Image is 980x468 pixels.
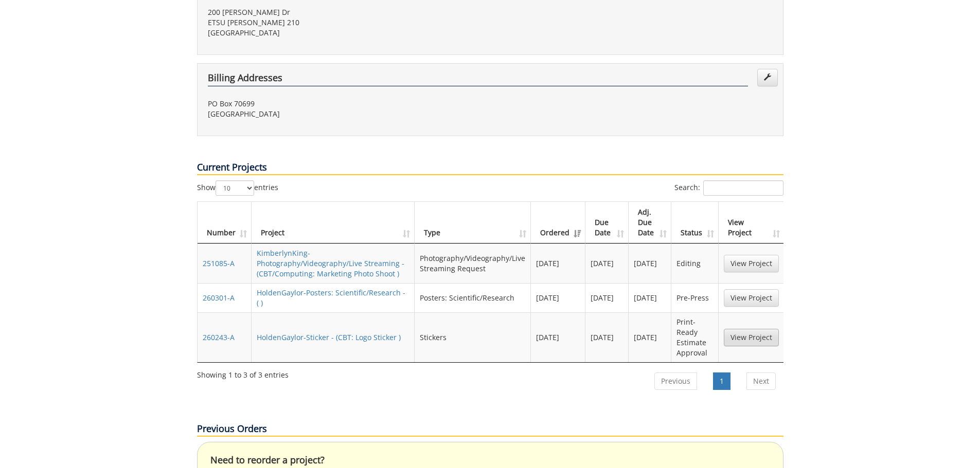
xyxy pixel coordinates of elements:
[654,372,697,390] a: Previous
[674,180,783,196] label: Search:
[724,255,779,272] a: View Project
[216,180,254,196] select: Showentries
[629,202,672,244] th: Adj. Due Date: activate to sort column ascending
[531,244,585,283] td: [DATE]
[629,312,672,362] td: [DATE]
[208,99,483,109] p: PO Box 70699
[671,244,718,283] td: Editing
[257,332,401,342] a: HoldenGaylor-Sticker - (CBT: Logo Sticker )
[208,73,748,86] h4: Billing Addresses
[703,180,783,196] input: Search:
[252,202,415,244] th: Project: activate to sort column ascending
[415,312,531,362] td: Stickers
[585,202,629,244] th: Due Date: activate to sort column ascending
[713,372,730,390] a: 1
[531,202,585,244] th: Ordered: activate to sort column ascending
[210,455,770,465] h4: Need to reorder a project?
[257,248,404,278] a: KimberlynKing-Photography/Videography/Live Streaming - (CBT/Computing: Marketing Photo Shoot )
[531,312,585,362] td: [DATE]
[208,17,483,28] p: ETSU [PERSON_NAME] 210
[585,244,629,283] td: [DATE]
[203,293,235,303] a: 260301-A
[719,202,784,244] th: View Project: activate to sort column ascending
[208,28,483,38] p: [GEOGRAPHIC_DATA]
[629,244,672,283] td: [DATE]
[724,329,779,346] a: View Project
[257,288,405,308] a: HoldenGaylor-Posters: Scientific/Research - ( )
[746,372,776,390] a: Next
[671,312,718,362] td: Print-Ready Estimate Approval
[671,202,718,244] th: Status: activate to sort column ascending
[197,180,278,196] label: Show entries
[724,289,779,307] a: View Project
[203,332,235,342] a: 260243-A
[208,109,483,119] p: [GEOGRAPHIC_DATA]
[198,202,252,244] th: Number: activate to sort column ascending
[197,161,783,175] p: Current Projects
[197,422,783,437] p: Previous Orders
[585,312,629,362] td: [DATE]
[203,258,235,268] a: 251085-A
[415,244,531,283] td: Photography/Videography/Live Streaming Request
[415,283,531,312] td: Posters: Scientific/Research
[671,283,718,312] td: Pre-Press
[531,283,585,312] td: [DATE]
[629,283,672,312] td: [DATE]
[197,366,289,380] div: Showing 1 to 3 of 3 entries
[585,283,629,312] td: [DATE]
[208,7,483,17] p: 200 [PERSON_NAME] Dr
[757,69,778,86] a: Edit Addresses
[415,202,531,244] th: Type: activate to sort column ascending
